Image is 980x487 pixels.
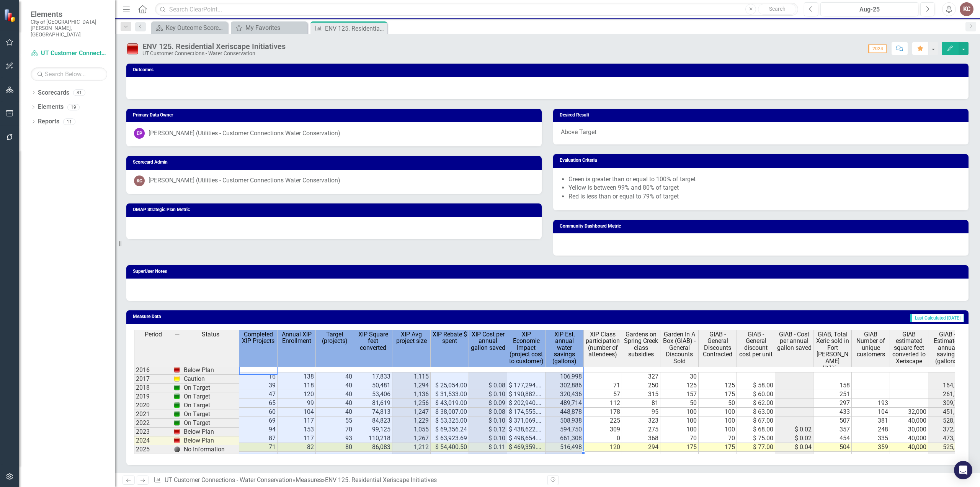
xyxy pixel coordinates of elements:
[239,434,278,443] td: 87
[737,434,775,443] td: $ 75.00
[699,416,737,425] td: 100
[699,443,737,452] td: 175
[278,372,316,381] td: 138
[134,401,172,410] td: 2020
[202,331,219,338] span: Status
[546,381,584,390] td: 302,886
[278,399,316,408] td: 99
[509,331,544,365] span: XIP Economic Impact (project cost to customer)
[174,420,180,426] img: APn+hR+MH4cqAAAAAElFTkSuQmCC
[469,381,507,390] td: $ 0.08
[31,19,107,38] small: City of [GEOGRAPHIC_DATA][PERSON_NAME], [GEOGRAPHIC_DATA]
[182,401,239,410] td: On Target
[278,434,316,443] td: 117
[737,381,775,390] td: $ 58.00
[38,117,59,126] a: Reports
[431,416,469,425] td: $ 53,325.00
[126,43,139,55] img: Below Plan
[769,6,786,12] span: Search
[775,434,813,443] td: $ 0.02
[622,399,660,408] td: 81
[507,408,546,416] td: $ 174,555.00
[737,399,775,408] td: $ 62.00
[174,411,180,417] img: APn+hR+MH4cqAAAAAElFTkSuQmCC
[546,390,584,399] td: 320,436
[890,443,928,452] td: 40,000
[823,5,916,14] div: Aug-25
[392,416,431,425] td: 1,229
[777,331,812,351] span: GIAB - Cost per annual gallon saved
[584,416,622,425] td: 225
[182,392,239,401] td: On Target
[431,399,469,408] td: $ 43,019.00
[892,331,926,365] span: GIAB estimated square feet converted to Xeriscape
[245,23,305,33] div: My Favorites
[278,408,316,416] td: 104
[960,2,973,16] div: KC
[174,375,180,382] img: dHgTynNE8RwAAAABJRU5ErkJggg==
[182,375,239,384] td: Caution
[134,384,172,392] td: 2018
[279,331,314,344] span: Annual XIP Enrollment
[546,399,584,408] td: 489,714
[31,10,107,19] span: Elements
[154,476,542,485] div: » »
[149,129,340,138] div: [PERSON_NAME] (Utilities - Customer Connections Water Conservation)
[174,428,180,435] img: XJsTHk0ajobq6Ovo30PZz5QWf9OEAAAAASUVORK5CYII=
[813,434,852,443] td: 454
[233,23,305,33] a: My Favorites
[622,425,660,434] td: 275
[507,443,546,452] td: $ 469,359.56
[278,443,316,452] td: 82
[699,381,737,390] td: 125
[174,402,180,408] img: APn+hR+MH4cqAAAAAElFTkSuQmCC
[182,366,239,375] td: Below Plan
[954,461,972,479] div: Open Intercom Messenger
[153,23,226,33] a: Key Outcome Scorecard
[431,390,469,399] td: $ 31,533.00
[392,390,431,399] td: 1,136
[737,425,775,434] td: $ 68.00
[507,434,546,443] td: $ 498,654.19
[568,175,961,184] li: Green is greater than or equal to 100% of target
[928,381,967,390] td: 164,794
[561,128,596,136] span: Above Target
[392,408,431,416] td: 1,247
[325,24,385,33] div: ENV 125. Residential Xeriscape Initiatives
[507,425,546,434] td: $ 438,622.00
[928,399,967,408] td: 309,771
[133,113,538,118] h3: Primary Data Owner
[431,443,469,452] td: $ 54,400.50
[758,4,796,15] button: Search
[316,425,354,434] td: 70
[239,381,278,390] td: 39
[31,49,107,58] a: UT Customer Connections - Water Conservation
[354,390,392,399] td: 53,406
[239,425,278,434] td: 94
[868,44,887,53] span: 2024
[930,331,965,365] span: GIAB - Estimated annual savings (gallons)
[469,425,507,434] td: $ 0.12
[853,331,888,358] span: GIAB Number of unique customers
[546,425,584,434] td: 594,750
[392,443,431,452] td: 1,212
[182,428,239,436] td: Below Plan
[910,314,964,322] span: Last Calculated [DATE]
[890,434,928,443] td: 40,000
[507,381,546,390] td: $ 177,294.00
[133,160,538,165] h3: Scorecard Admin
[469,408,507,416] td: $ 0.08
[622,416,660,425] td: 323
[660,425,699,434] td: 100
[890,425,928,434] td: 30,000
[852,399,890,408] td: 193
[546,443,584,452] td: 516,498
[174,367,180,373] img: XJsTHk0ajobq6Ovo30PZz5QWf9OEAAAAASUVORK5CYII=
[507,399,546,408] td: $ 202,940.00
[174,437,180,443] img: XJsTHk0ajobq6Ovo30PZz5QWf9OEAAAAASUVORK5CYII=
[134,392,172,401] td: 2019
[354,443,392,452] td: 86,083
[568,184,961,192] li: Yellow is between 99% and 80% of target
[660,443,699,452] td: 175
[142,42,286,51] div: ENV 125. Residential Xeriscape Initiatives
